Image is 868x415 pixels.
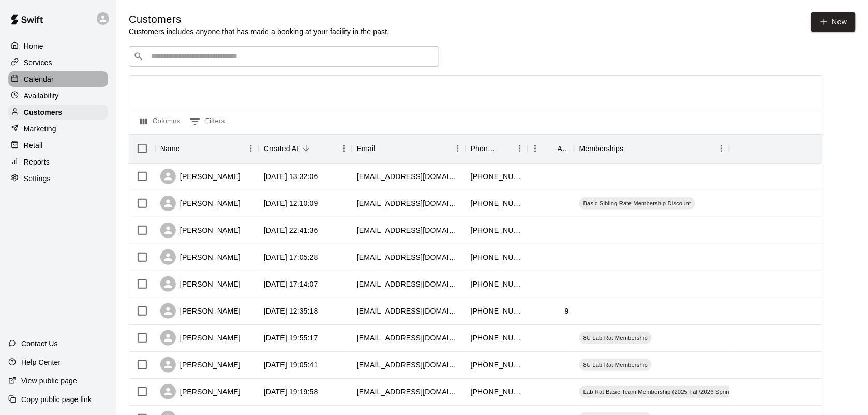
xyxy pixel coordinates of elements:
div: Search customers by name or email [129,46,439,67]
div: Phone Number [466,134,528,163]
div: Basic Sibling Rate Membership Discount [579,197,695,210]
div: Name [155,134,259,163]
button: Menu [528,141,543,156]
button: Menu [336,141,352,156]
div: Memberships [574,134,729,163]
div: rtsegura@aol.com [357,360,460,370]
div: 2025-08-08 17:14:07 [264,279,318,289]
p: Copy public page link [21,394,92,405]
p: Retail [24,140,43,151]
div: ejsencil@gmail.com [357,306,460,316]
p: Customers [24,107,62,117]
button: Menu [450,141,466,156]
p: Customers includes anyone that has made a booking at your facility in the past. [129,26,390,37]
div: Email [352,134,466,163]
div: [PERSON_NAME] [160,249,241,265]
button: Sort [624,141,638,156]
p: Contact Us [21,338,58,349]
button: Sort [299,141,313,156]
div: 2025-08-05 19:19:58 [264,387,318,397]
a: Retail [8,138,108,153]
div: paticiasc@icloud.com [357,225,460,235]
div: 2025-08-06 19:55:17 [264,333,318,343]
p: Settings [24,173,51,184]
button: Sort [498,141,512,156]
div: +15109526509 [471,333,522,343]
div: Memberships [579,134,624,163]
span: 8U Lab Rat Membership [579,361,652,369]
div: Age [528,134,574,163]
p: Help Center [21,357,61,367]
p: Home [24,41,43,51]
button: Menu [512,141,528,156]
div: Created At [264,134,299,163]
span: Basic Sibling Rate Membership Discount [579,199,695,207]
p: View public page [21,376,77,386]
div: +19168355664 [471,360,522,370]
div: [PERSON_NAME] [160,384,241,399]
div: +19165243926 [471,279,522,289]
div: 9 [565,306,569,316]
div: [PERSON_NAME] [160,223,241,238]
button: Select columns [138,113,183,130]
div: 8U Lab Rat Membership [579,332,652,344]
a: Availability [8,88,108,103]
div: +19163971000 [471,306,522,316]
a: Settings [8,171,108,186]
div: Phone Number [471,134,498,163]
div: [PERSON_NAME] [160,196,241,211]
div: [PERSON_NAME] [160,303,241,319]
a: Calendar [8,71,108,87]
div: Lab Rat Basic Team Membership (2025 Fall/2026 Spring) [579,386,739,398]
div: 2025-08-12 17:05:28 [264,252,318,262]
div: Age [558,134,569,163]
div: Created At [259,134,352,163]
p: Marketing [24,124,56,134]
div: 2025-08-13 12:10:09 [264,198,318,209]
div: [PERSON_NAME] [160,330,241,346]
a: Marketing [8,121,108,137]
div: +19168353423 [471,171,522,182]
p: Reports [24,157,50,167]
div: [PERSON_NAME] [160,357,241,373]
span: Lab Rat Basic Team Membership (2025 Fall/2026 Spring) [579,388,739,396]
div: +19164204924 [471,198,522,209]
a: New [811,12,856,32]
h5: Customers [129,12,390,26]
div: 2025-08-18 13:32:06 [264,171,318,182]
button: Sort [376,141,390,156]
a: Services [8,55,108,70]
div: 2025-08-08 12:35:18 [264,306,318,316]
a: Reports [8,154,108,170]
a: Customers [8,105,108,120]
div: 2025-08-06 19:05:41 [264,360,318,370]
div: michaeloprean@yahoo.com [357,279,460,289]
div: +15303913983 [471,225,522,235]
div: Email [357,134,376,163]
button: Show filters [187,113,228,130]
div: 2025-08-12 22:41:36 [264,225,318,235]
div: +19165092414 [471,387,522,397]
div: cheyannezuehlke@yahoo.com [357,252,460,262]
div: Name [160,134,180,163]
div: [PERSON_NAME] [160,276,241,292]
button: Sort [543,141,558,156]
div: mtodufuwa@gmail.com [357,171,460,182]
div: carminaanddavid@gmail.com [357,333,460,343]
span: 8U Lab Rat Membership [579,334,652,342]
a: Home [8,38,108,54]
div: 8U Lab Rat Membership [579,359,652,371]
div: tgraysr@egusd.net [357,198,460,209]
button: Menu [243,141,259,156]
div: sac1432@icloud.com [357,387,460,397]
p: Services [24,57,52,68]
div: [PERSON_NAME] [160,169,241,184]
